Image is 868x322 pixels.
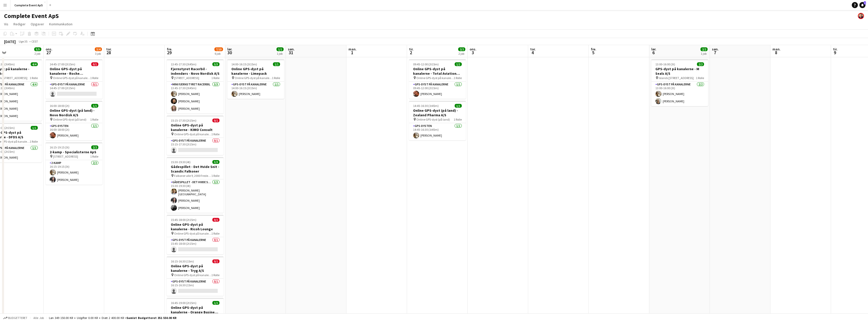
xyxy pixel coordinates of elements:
[167,305,224,314] h3: Online GPS-dyst på kanalerne - Orange Business [GEOGRAPHIC_DATA]
[174,132,211,136] span: Online GPS-dyst på kanalerne
[711,50,719,55] span: 7
[105,50,112,55] span: 28
[46,142,102,185] div: 16:15-19:15 (3t)2/22-kamp - Specialisterne ApS [STREET_ADDRESS]1 Rolle2-kamp2/216:15-19:15 (3t)[P...
[4,39,16,44] div: [DATE]
[772,50,781,55] span: 8
[31,62,38,66] span: 4/4
[277,52,283,55] div: 1 job
[4,12,59,20] h1: Complete Event ApS
[167,164,224,174] h3: Gådespillet - Det Hvide Snit - Scandic Falkoner
[126,316,176,320] span: Samlet budgetteret 351 550.00 KR
[53,76,90,80] span: Online GPS-dyst på kanalerne
[211,232,219,235] span: 1 Rolle
[212,301,219,305] span: 1/1
[458,47,465,51] span: 2/2
[470,47,476,51] span: ons.
[469,50,476,55] span: 3
[348,50,357,55] span: 1
[167,179,224,213] app-card-role: Gådespillet - Det Hvide Snit3/315:30-19:30 (4t)[PERSON_NAME][GEOGRAPHIC_DATA][PERSON_NAME][PERSON...
[46,123,102,140] app-card-role: GPS-dysten1/116:00-18:00 (2t)[PERSON_NAME]
[171,218,196,222] span: 15:45-18:00 (2t15m)
[167,279,224,296] app-card-role: GPS-dyst på kanalerne0/116:15-16:30 (15m)
[95,47,102,51] span: 3/4
[174,232,211,235] span: Online GPS-dyst på kanalerne
[832,50,838,55] span: 9
[408,50,414,55] span: 2
[409,101,466,140] app-job-card: 14:45-16:30 (1t45m)1/1Online GPS-dyst (på land) - Zealand Pharma A/S Online GPS-dyst (på land)1 R...
[46,67,102,76] h3: Online GPS-dyst på kanalerne - Roche Diagnostics
[30,140,38,143] span: 1 Rolle
[167,138,224,155] app-card-role: GPS-dyst på kanalerne0/115:15-17:30 (2t15m)
[174,174,211,178] span: Falkoner alle 9, 2000 Frederiksberg - Scandic Falkoner
[212,119,219,122] span: 0/1
[214,47,223,51] span: 7/10
[167,215,224,254] div: 15:45-18:00 (2t15m)0/1Online GPS-dyst på kanalerne - Ricoh Lounge Online GPS-dyst på kanalerne1 R...
[413,62,439,66] span: 09:45-12:00 (2t15m)
[455,104,462,108] span: 1/1
[46,59,102,99] div: 14:45-17:00 (2t15m)0/1Online GPS-dyst på kanalerne - Roche Diagnostics Online GPS-dyst på kanaler...
[864,1,866,5] span: 1
[106,47,112,51] span: tor.
[167,123,224,132] h3: Online GPS-dyst på kanalerne - KIMO Consult
[212,259,219,263] span: 0/1
[458,52,465,55] div: 2 job
[409,59,466,99] app-job-card: 09:45-12:00 (2t15m)1/1Online GPS-dyst på kanalerne - Total Aviation Ltd A/S Online GPS-dyst på ka...
[651,67,708,76] h3: GPS-dyst på kanalerne - M Seals A/S
[46,160,102,185] app-card-role: 2-kamp2/216:15-19:15 (3t)[PERSON_NAME][PERSON_NAME]
[13,22,26,26] span: Rediger
[227,82,284,99] app-card-role: GPS-dyst på kanalerne1/114:00-16:15 (2t15m)[PERSON_NAME]
[167,59,224,113] app-job-card: 13:45-17:30 (3t45m)3/3Fjernstyret Racerbil - indendørs - Novo Nordisk A/S [STREET_ADDRESS]1 Rolle...
[171,160,191,164] span: 15:30-19:30 (4t)
[167,264,224,273] h3: Online GPS-dyst på kanalerne - Tryg A/S
[10,0,47,10] button: Complete Event ApS
[32,316,45,320] span: Alle job
[8,316,27,320] span: Budgetteret
[697,62,704,66] span: 2/2
[413,104,439,108] span: 14:45-16:30 (1t45m)
[31,40,38,43] div: CEST
[215,52,223,55] div: 6 job
[31,126,38,130] span: 1/1
[53,118,86,121] span: Online GPS-dyst (på land)
[11,21,28,27] a: Rediger
[859,2,865,8] a: 1
[3,315,28,321] button: Budgetteret
[212,218,219,222] span: 0/1
[227,47,232,51] span: lør.
[167,67,224,76] h3: Fjernstyret Racerbil - indendørs - Novo Nordisk A/S
[91,104,98,108] span: 1/1
[712,47,719,51] span: søn.
[591,47,596,51] span: fre.
[659,76,694,80] span: Islands [STREET_ADDRESS]
[288,47,295,51] span: søn.
[45,50,52,55] span: 27
[167,157,224,213] app-job-card: 15:30-19:30 (4t)3/3Gådespillet - Det Hvide Snit - Scandic Falkoner Falkoner alle 9, 2000 Frederik...
[171,301,196,305] span: 16:45-19:00 (2t15m)
[171,62,196,66] span: 13:45-17:30 (3t45m)
[46,108,102,117] h3: Online GPS-dyst (på land) - Novo Nordisk A/S
[171,119,196,122] span: 15:15-17:30 (2t15m)
[235,76,272,80] span: Online GPS-dyst på kanalerne
[34,47,41,51] span: 5/5
[29,21,46,27] a: Opgaver
[95,52,102,55] div: 3 job
[455,62,462,66] span: 1/1
[530,47,536,51] span: tor.
[46,101,102,140] app-job-card: 16:00-18:00 (2t)1/1Online GPS-dyst (på land) - Novo Nordisk A/S Online GPS-dyst (på land)1 RolleG...
[50,62,75,66] span: 14:45-17:00 (2t15m)
[273,62,280,66] span: 1/1
[272,76,280,80] span: 1 Rolle
[167,256,224,296] app-job-card: 16:15-16:30 (15m)0/1Online GPS-dyst på kanalerne - Tryg A/S Online GPS-dyst på kanalerne1 RolleGP...
[211,132,219,136] span: 1 Rolle
[833,47,838,51] span: tir.
[50,104,69,108] span: 16:00-18:00 (2t)
[31,22,44,26] span: Opgaver
[46,82,102,99] app-card-role: GPS-dyst på kanalerne0/114:45-17:00 (2t15m)
[34,52,41,55] div: 2 job
[46,47,52,51] span: ons.
[227,67,284,76] h3: Online GPS-dyst på kanalerne - Limepack
[454,118,462,121] span: 1 Rolle
[53,155,78,158] span: [STREET_ADDRESS]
